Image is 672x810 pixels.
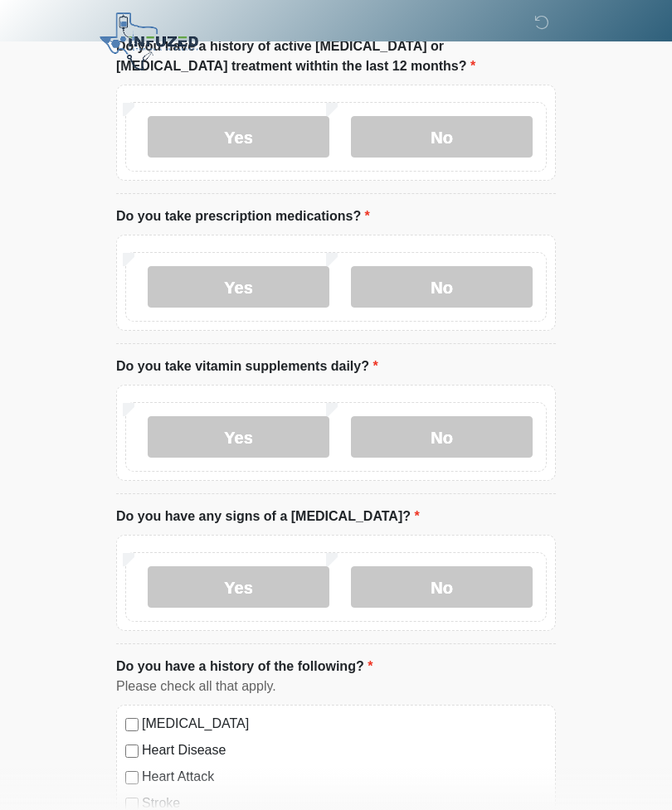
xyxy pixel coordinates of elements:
[148,266,329,308] label: Yes
[351,566,533,608] label: No
[351,416,533,458] label: No
[142,740,547,760] label: Heart Disease
[148,416,329,458] label: Yes
[116,507,420,526] label: Do you have any signs of a [MEDICAL_DATA]?
[116,356,378,376] label: Do you take vitamin supplements daily?
[125,718,139,731] input: [MEDICAL_DATA]
[351,116,533,158] label: No
[116,206,370,226] label: Do you take prescription medications?
[116,657,373,677] label: Do you have a history of the following?
[116,677,556,696] div: Please check all that apply.
[100,12,198,70] img: Infuzed IV Therapy Logo
[148,566,329,608] label: Yes
[125,771,139,784] input: Heart Attack
[142,714,547,734] label: [MEDICAL_DATA]
[148,116,329,158] label: Yes
[142,767,547,787] label: Heart Attack
[125,745,139,758] input: Heart Disease
[351,266,533,308] label: No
